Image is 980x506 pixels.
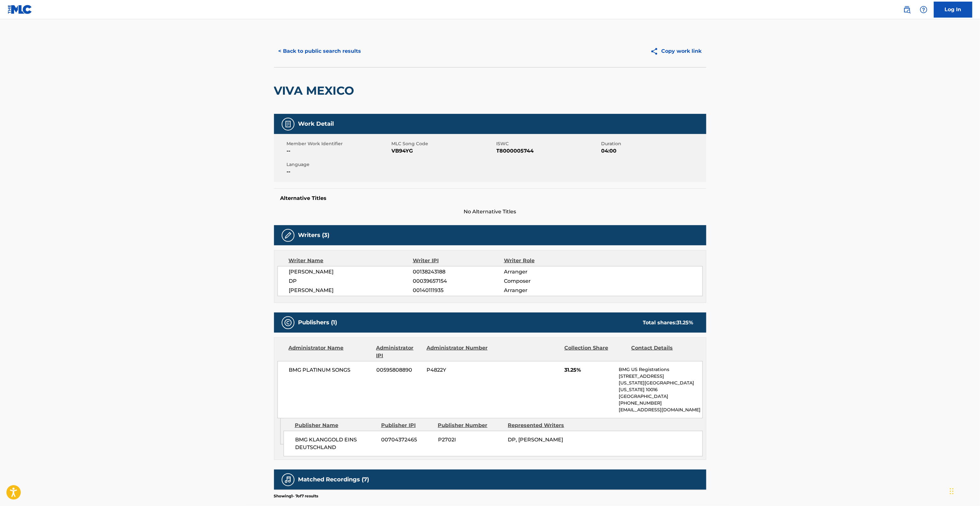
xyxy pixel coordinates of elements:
[274,493,318,499] p: Showing 1 - 7 of 7 results
[287,140,390,147] span: Member Work Identifier
[413,287,504,294] span: 00140111935
[504,268,587,276] span: Arranger
[601,147,705,155] span: 04:00
[619,366,702,373] p: BMG US Registrations
[298,232,330,239] h5: Writers (3)
[901,3,913,16] a: Public Search
[438,436,503,444] span: P2702I
[413,257,504,265] div: Writer IPI
[504,257,587,265] div: Writer Role
[295,436,377,451] span: BMG KLANGGOLD EINS DEUTSCHLAND
[427,366,489,374] span: P4822Y
[284,232,292,239] img: Writers
[646,43,706,59] button: Copy work link
[601,140,705,147] span: Duration
[8,5,32,14] img: MLC Logo
[619,407,702,413] p: [EMAIL_ADDRESS][DOMAIN_NAME]
[950,482,954,501] div: Drag
[508,437,563,443] span: DP, [PERSON_NAME]
[497,147,600,155] span: T8000005744
[298,319,337,326] h5: Publishers (1)
[289,257,413,265] div: Writer Name
[903,6,911,13] img: search
[381,422,433,429] div: Publisher IPI
[284,476,292,484] img: Matched Recordings
[677,320,694,326] span: 31.25 %
[289,268,413,276] span: [PERSON_NAME]
[392,147,495,155] span: VB94YG
[934,2,972,18] a: Log In
[274,83,357,98] h2: VIVA MEXICO
[413,268,504,276] span: 00138243188
[413,277,504,285] span: 00039657154
[619,400,702,407] p: [PHONE_NUMBER]
[619,373,702,380] p: [STREET_ADDRESS]
[381,436,433,444] span: 00704372465
[289,277,413,285] span: DP
[280,195,700,202] h5: Alternative Titles
[298,120,334,128] h5: Work Detail
[619,393,702,400] p: [GEOGRAPHIC_DATA]
[917,3,930,16] div: Help
[287,168,390,176] span: --
[619,380,702,393] p: [US_STATE][GEOGRAPHIC_DATA][US_STATE] 10016
[289,344,372,360] div: Administrator Name
[287,147,390,155] span: --
[643,319,694,327] div: Total shares:
[376,366,422,374] span: 00595808890
[920,6,928,13] img: help
[392,140,495,147] span: MLC Song Code
[289,287,413,294] span: [PERSON_NAME]
[508,422,573,429] div: Represented Writers
[497,140,600,147] span: ISWC
[504,277,587,285] span: Composer
[564,366,614,374] span: 31.25%
[274,43,366,59] button: < Back to public search results
[376,344,422,360] div: Administrator IPI
[438,422,503,429] div: Publisher Number
[948,475,980,506] iframe: Chat Widget
[427,344,489,360] div: Administrator Number
[504,287,587,294] span: Arranger
[650,47,662,55] img: Copy work link
[289,366,372,374] span: BMG PLATINUM SONGS
[564,344,626,360] div: Collection Share
[287,161,390,168] span: Language
[295,422,376,429] div: Publisher Name
[284,319,292,327] img: Publishers
[274,208,706,216] span: No Alternative Titles
[631,344,694,360] div: Contact Details
[284,120,292,128] img: Work Detail
[298,476,369,483] h5: Matched Recordings (7)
